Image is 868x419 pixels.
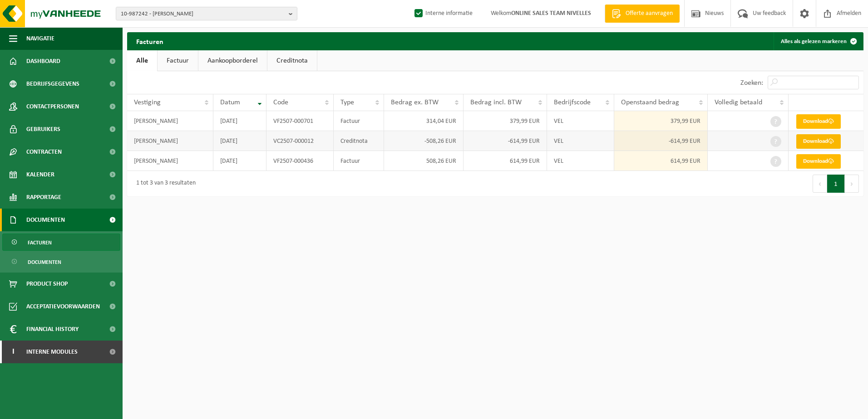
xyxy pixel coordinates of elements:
span: Dashboard [26,50,60,73]
span: Financial History [26,318,79,341]
td: Factuur [334,151,385,171]
span: Contracten [26,141,62,163]
span: Bedrijfsgegevens [26,73,79,95]
span: Contactpersonen [26,95,79,118]
span: Product Shop [26,273,68,295]
td: VF2507-000701 [266,111,333,131]
label: Interne informatie [413,7,473,20]
td: 379,99 EUR [614,111,708,131]
td: -508,26 EUR [384,131,463,151]
a: Download [796,154,841,169]
strong: ONLINE SALES TEAM NIVELLES [511,10,591,17]
td: VC2507-000012 [266,131,333,151]
span: Documenten [26,209,65,231]
label: Zoeken: [740,79,763,87]
a: Creditnota [267,50,317,71]
td: VEL [547,111,614,131]
td: 314,04 EUR [384,111,463,131]
td: -614,99 EUR [464,131,547,151]
td: [DATE] [213,151,267,171]
span: Kalender [26,163,54,186]
span: 10-987242 - [PERSON_NAME] [121,7,285,21]
span: Type [340,99,354,106]
span: Offerte aanvragen [623,9,675,18]
span: Bedrijfscode [554,99,591,106]
td: 614,99 EUR [464,151,547,171]
span: Bedrag incl. BTW [470,99,522,106]
a: Facturen [2,234,120,251]
a: Documenten [2,253,120,270]
td: 508,26 EUR [384,151,463,171]
span: Interne modules [26,341,78,363]
button: Previous [813,175,827,193]
span: Rapportage [26,186,61,209]
span: I [9,341,17,363]
td: [PERSON_NAME] [127,131,213,151]
span: Bedrag ex. BTW [391,99,439,106]
span: Acceptatievoorwaarden [26,295,100,318]
td: [PERSON_NAME] [127,111,213,131]
span: Vestiging [134,99,161,106]
span: Code [273,99,288,106]
div: 1 tot 3 van 3 resultaten [132,175,196,192]
h2: Facturen [127,32,173,50]
td: [PERSON_NAME] [127,151,213,171]
td: VEL [547,131,614,151]
span: Volledig betaald [715,99,762,106]
a: Alle [127,50,157,71]
td: VF2507-000436 [266,151,333,171]
a: Factuur [158,50,198,71]
td: VEL [547,151,614,171]
span: Facturen [28,234,52,251]
span: Documenten [28,253,61,271]
button: Next [845,175,859,193]
td: -614,99 EUR [614,131,708,151]
a: Offerte aanvragen [605,5,680,23]
span: Gebruikers [26,118,60,141]
td: [DATE] [213,131,267,151]
td: 614,99 EUR [614,151,708,171]
td: Creditnota [334,131,385,151]
span: Navigatie [26,27,54,50]
button: 10-987242 - [PERSON_NAME] [116,7,297,20]
button: Alles als gelezen markeren [774,32,863,50]
td: Factuur [334,111,385,131]
a: Download [796,134,841,149]
td: [DATE] [213,111,267,131]
span: Openstaand bedrag [621,99,679,106]
span: Datum [220,99,240,106]
button: 1 [827,175,845,193]
a: Download [796,114,841,129]
a: Aankoopborderel [198,50,267,71]
td: 379,99 EUR [464,111,547,131]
